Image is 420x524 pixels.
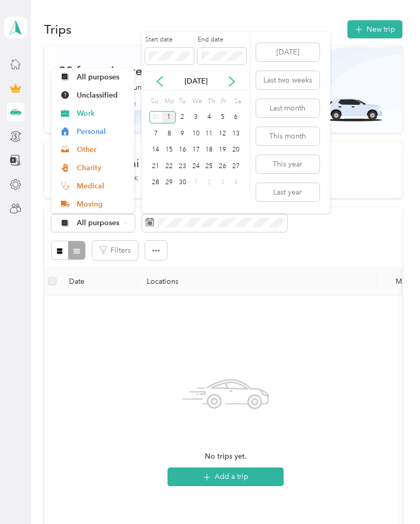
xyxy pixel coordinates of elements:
div: 1 [162,111,176,124]
div: We [191,94,203,109]
span: Medical [77,181,127,191]
div: 24 [189,160,203,173]
button: Add a trip [167,467,284,486]
th: Date [61,267,138,296]
button: Last month [256,99,319,117]
div: 17 [189,144,203,157]
div: 4 [229,176,243,189]
div: 9 [176,127,189,140]
button: [DATE] [256,43,319,61]
div: 2 [202,176,216,189]
p: [DATE] [174,76,218,87]
div: 12 [216,127,229,140]
iframe: Everlance-gr Chat Button Frame [362,466,420,524]
div: 8 [162,127,176,140]
label: Start date [145,35,194,45]
div: 30 [176,176,189,189]
div: 11 [202,127,216,140]
span: Moving [77,199,127,210]
div: 22 [162,160,176,173]
div: 31 [149,111,163,124]
div: Sa [233,94,243,109]
div: 21 [149,160,163,173]
div: 10 [189,127,203,140]
div: 15 [162,144,176,157]
span: Charity [77,162,127,173]
button: Last year [256,183,319,201]
img: Banner [55,46,402,133]
div: 4 [202,111,216,124]
div: 20 [229,144,243,157]
div: 28 [149,176,163,189]
span: Unclassified [77,90,127,101]
span: All purposes [77,72,127,82]
span: No trips yet. [205,451,247,462]
div: 3 [216,176,229,189]
div: 2 [176,111,189,124]
span: All purposes [77,219,120,227]
span: Other [77,144,127,155]
div: 13 [229,127,243,140]
div: 7 [149,127,163,140]
span: Personal [77,126,127,137]
div: 18 [202,144,216,157]
div: 23 [176,160,189,173]
div: 16 [176,144,189,157]
h1: Trips [44,24,72,35]
div: 19 [216,144,229,157]
div: 27 [229,160,243,173]
th: Locations [138,267,377,296]
div: 1 [189,176,203,189]
button: This year [256,155,319,173]
button: Filters [92,241,138,260]
label: End date [198,35,246,45]
button: Last two weeks [256,71,319,89]
div: Th [206,94,216,109]
div: Su [149,94,159,109]
div: 26 [216,160,229,173]
span: Work [77,108,127,119]
div: Mo [162,94,174,109]
button: New trip [347,20,402,38]
div: 5 [216,111,229,124]
div: 14 [149,144,163,157]
div: Fr [219,94,229,109]
h1: 30 free trips remaining this month. [59,65,256,76]
button: This month [256,127,319,145]
div: 25 [202,160,216,173]
div: Tu [177,94,187,109]
div: 29 [162,176,176,189]
div: 6 [229,111,243,124]
div: 3 [189,111,203,124]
